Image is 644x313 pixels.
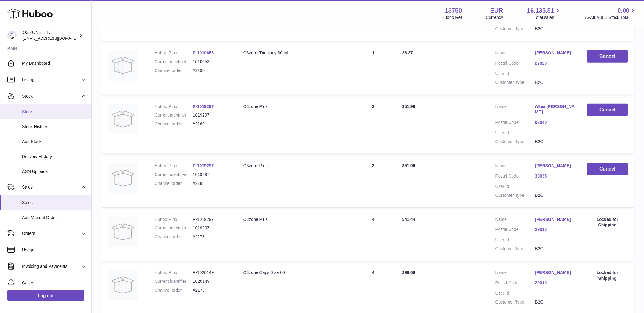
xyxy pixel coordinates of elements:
[535,163,575,169] a: [PERSON_NAME]
[108,50,138,81] img: no-photo.jpg
[587,104,628,116] button: Cancel
[22,60,87,66] span: My Dashboard
[155,181,193,186] dt: Channel order
[587,50,628,63] button: Cancel
[534,15,561,20] span: Total sales
[442,15,462,20] div: Huboo Ref
[193,234,231,240] dd: #2173
[495,120,535,127] dt: Postal Code
[535,270,575,276] a: [PERSON_NAME]
[155,270,193,276] dt: Huboo P no
[108,270,138,300] img: no-photo-large.jpg
[193,217,231,222] dd: P-1019297
[155,279,193,285] dt: Current identifier
[22,215,87,221] span: Add Manual Order
[585,15,637,20] span: AVAILABLE Stock Total
[243,217,344,222] div: O3zone Plus
[495,173,535,181] dt: Postal Code
[535,217,575,222] a: [PERSON_NAME]
[495,184,535,189] dt: User Id
[243,163,344,169] div: O3zone Plus
[350,98,396,154] td: 2
[155,288,193,293] dt: Channel order
[535,120,575,125] a: 03040
[495,192,535,198] dt: Customer Type
[495,60,535,68] dt: Postal Code
[193,112,231,118] dd: 1019297
[193,59,231,65] dd: 1010653
[587,270,628,282] div: Locked for Shipping
[22,124,87,130] span: Stock History
[527,6,561,20] a: 16,135.51 Total sales
[495,104,535,117] dt: Name
[108,104,138,134] img: no-photo-large.jpg
[535,104,575,115] a: Altea [PERSON_NAME]
[535,139,575,145] dd: B2C
[495,50,535,57] dt: Name
[22,139,87,145] span: Add Stock
[495,80,535,85] dt: Customer Type
[22,264,80,269] span: Invoicing and Payments
[22,169,87,174] span: ASN Uploads
[22,231,80,236] span: Orders
[618,6,630,15] span: 0.00
[350,210,396,261] td: 4
[155,59,193,65] dt: Current identifier
[490,6,503,15] strong: EUR
[402,104,415,109] span: 351.96
[587,163,628,175] button: Cancel
[350,157,396,207] td: 2
[7,31,17,40] img: hello@o3zoneltd.co.uk
[350,44,396,95] td: 1
[22,247,87,253] span: Usage
[155,50,193,56] dt: Huboo P no
[193,163,214,168] a: P-1019297
[535,246,575,252] dd: B2C
[155,112,193,118] dt: Current identifier
[495,291,535,297] dt: User Id
[535,192,575,198] dd: B2C
[445,6,462,15] strong: 13750
[495,130,535,136] dt: User Id
[243,50,344,56] div: O3zone Tricology 30 ml
[155,68,193,74] dt: Channel order
[402,217,415,222] span: 541.44
[495,300,535,305] dt: Customer Type
[486,15,503,20] div: Currency
[23,30,78,41] div: O3 ZONE LTD
[495,246,535,252] dt: Customer Type
[155,217,193,222] dt: Huboo P no
[108,217,138,247] img: no-photo-large.jpg
[22,200,87,206] span: Sales
[495,163,535,170] dt: Name
[22,109,87,115] span: Stock
[193,288,231,293] dd: #2173
[495,280,535,288] dt: Postal Code
[535,60,575,66] a: 27020
[495,139,535,145] dt: Customer Type
[495,26,535,32] dt: Customer Type
[22,154,87,160] span: Delivery History
[495,237,535,243] dt: User Id
[402,163,415,168] span: 351.96
[402,50,413,55] span: 28.27
[155,172,193,178] dt: Current identifier
[155,104,193,110] dt: Huboo P no
[155,121,193,127] dt: Channel order
[155,225,193,231] dt: Current identifier
[495,270,535,277] dt: Name
[535,26,575,32] dd: B2C
[193,50,214,55] a: P-1010653
[243,270,344,276] div: O3zone Caps Size 00
[22,77,80,83] span: Listings
[23,36,90,41] span: [EMAIL_ADDRESS][DOMAIN_NAME]
[193,270,231,276] dd: P-1020149
[193,279,231,285] dd: 1020149
[193,121,231,127] dd: #2189
[585,6,637,20] a: 0.00 AVAILABLE Stock Total
[535,50,575,56] a: [PERSON_NAME]
[527,6,554,15] span: 16,135.51
[155,234,193,240] dt: Channel order
[587,217,628,228] div: Locked for Shipping
[193,68,231,74] dd: #2190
